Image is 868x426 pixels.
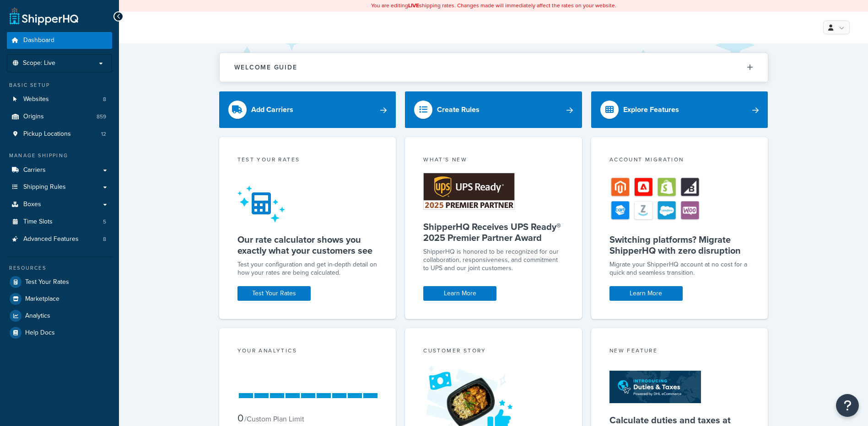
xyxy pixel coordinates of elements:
span: Shipping Rules [23,183,66,191]
a: Test Your Rates [237,286,311,301]
a: Create Rules [405,91,582,128]
div: Migrate your ShipperHQ account at no cost for a quick and seamless transition. [609,261,750,277]
a: Advanced Features8 [7,231,112,248]
div: Add Carriers [251,103,293,116]
a: Test Your Rates [7,274,112,290]
button: Welcome Guide [220,53,768,82]
span: Advanced Features [23,235,79,243]
b: LIVE [408,1,419,10]
a: Boxes [7,196,112,213]
h5: ShipperHQ Receives UPS Ready® 2025 Premier Partner Award [423,221,564,243]
li: Websites [7,91,112,108]
a: Learn More [423,286,496,301]
h5: Our rate calculator shows you exactly what your customers see [237,234,378,256]
a: Marketplace [7,291,112,307]
span: Dashboard [23,37,54,44]
span: Boxes [23,201,41,208]
p: ShipperHQ is honored to be recognized for our collaboration, responsiveness, and commitment to UP... [423,248,564,272]
div: Test your configuration and get in-depth detail on how your rates are being calculated. [237,261,378,277]
a: Shipping Rules [7,179,112,196]
div: Account Migration [609,155,750,166]
a: Learn More [609,286,683,301]
div: Explore Features [623,103,679,116]
a: Time Slots5 [7,213,112,230]
a: Websites8 [7,91,112,108]
div: Create Rules [437,103,480,116]
span: 8 [103,96,106,103]
span: Help Docs [25,329,55,337]
span: 5 [103,218,106,226]
span: Carriers [23,166,46,174]
span: Time Slots [23,218,53,226]
div: Resources [7,264,112,272]
span: Test Your Rates [25,278,69,286]
div: Customer Story [423,346,564,357]
a: Dashboard [7,32,112,49]
a: Origins859 [7,108,112,125]
span: Websites [23,96,49,103]
div: Your Analytics [237,346,378,357]
a: Carriers [7,162,112,179]
h5: Switching platforms? Migrate ShipperHQ with zero disruption [609,234,750,256]
a: Explore Features [591,91,768,128]
div: What's New [423,155,564,166]
h2: Welcome Guide [234,64,297,71]
span: 8 [103,235,106,243]
span: 0 [237,410,243,426]
div: Manage Shipping [7,152,112,160]
small: / Custom Plan Limit [244,414,304,424]
span: Marketplace [25,295,59,303]
span: 12 [101,130,106,138]
li: Pickup Locations [7,126,112,143]
a: Analytics [7,308,112,324]
span: Scope: Live [23,59,55,67]
span: Origins [23,113,44,121]
li: Time Slots [7,213,112,230]
span: Analytics [25,312,50,320]
a: Add Carriers [219,91,396,128]
a: Help Docs [7,325,112,341]
div: New Feature [609,346,750,357]
span: Pickup Locations [23,130,71,138]
div: Basic Setup [7,81,112,89]
div: Test your rates [237,155,378,166]
li: Origins [7,108,112,125]
li: Advanced Features [7,231,112,248]
a: Pickup Locations12 [7,126,112,143]
span: 859 [97,113,106,121]
button: Open Resource Center [836,394,859,417]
